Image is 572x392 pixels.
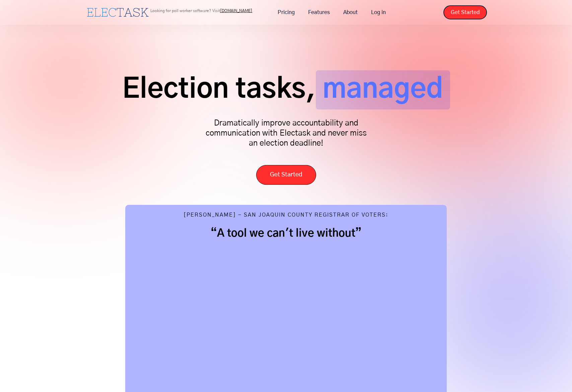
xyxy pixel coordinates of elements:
h2: “A tool we can't live without” [139,227,433,240]
div: [PERSON_NAME] - San Joaquin County Registrar of Voters: [184,212,388,220]
a: Get Started [443,5,487,19]
a: Get Started [256,165,316,185]
a: Features [301,5,337,19]
a: Log in [364,5,392,19]
a: home [85,6,150,18]
span: Election tasks, [122,70,316,109]
p: Looking for poll worker software? Visit [150,9,252,13]
a: About [337,5,364,19]
p: Dramatically improve accountability and communication with Electask and never miss an election de... [202,118,370,148]
a: Pricing [271,5,301,19]
span: managed [316,70,450,109]
a: [DOMAIN_NAME] [220,9,252,13]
